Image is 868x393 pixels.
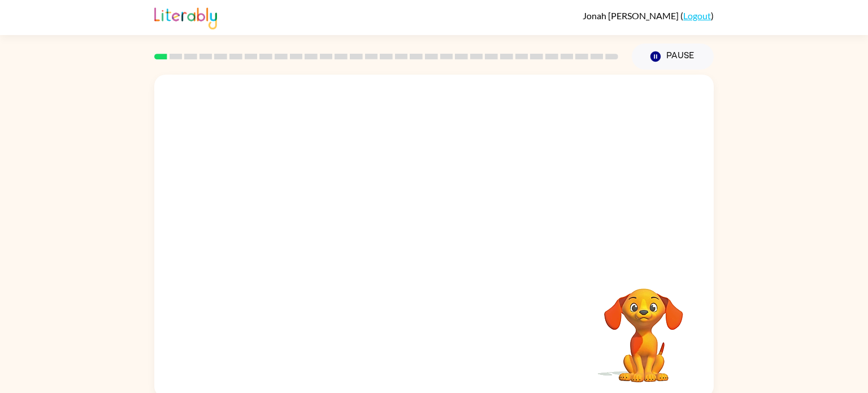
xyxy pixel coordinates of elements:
[583,10,714,21] div: ( )
[632,44,714,70] button: Pause
[583,10,680,21] span: Jonah [PERSON_NAME]
[154,5,217,29] img: Literably
[587,271,700,384] video: Your browser must support playing .mp4 files to use Literably. Please try using another browser.
[683,10,711,21] a: Logout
